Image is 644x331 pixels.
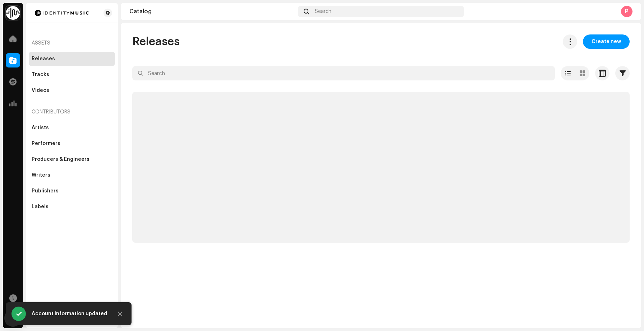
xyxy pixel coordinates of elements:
div: Labels [32,204,49,210]
div: Writers [32,172,50,178]
re-m-nav-item: Artists [29,121,115,135]
div: Account information updated [32,309,107,318]
re-a-nav-header: Assets [29,34,115,52]
re-m-nav-item: Tracks [29,67,115,82]
re-m-nav-item: Performers [29,136,115,151]
img: 185c913a-8839-411b-a7b9-bf647bcb215e [32,9,92,17]
div: Tracks [32,72,49,78]
input: Search [132,66,555,80]
img: 0f74c21f-6d1c-4dbc-9196-dbddad53419e [6,6,20,20]
div: Artists [32,125,49,131]
re-m-nav-item: Videos [29,83,115,98]
div: Producers & Engineers [32,157,89,162]
button: Create new [583,34,630,49]
span: Releases [132,34,180,49]
div: Videos [32,88,49,93]
re-m-nav-item: Labels [29,200,115,214]
span: Create new [592,34,621,49]
re-m-nav-item: Releases [29,52,115,66]
button: Close [113,307,127,321]
div: P [621,6,632,17]
div: Open Intercom Messenger [4,309,22,327]
re-a-nav-header: Contributors [29,103,115,121]
span: Search [315,9,331,14]
div: Publishers [32,188,59,194]
re-m-nav-item: Producers & Engineers [29,152,115,167]
re-m-nav-item: Writers [29,168,115,182]
div: Releases [32,56,55,62]
div: Catalog [129,9,295,14]
re-m-nav-item: Publishers [29,184,115,198]
div: Performers [32,141,60,146]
